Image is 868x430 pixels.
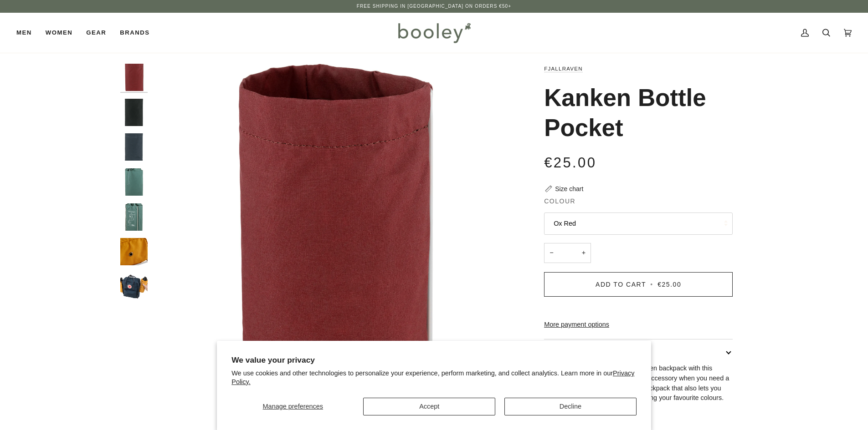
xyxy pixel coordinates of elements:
[120,168,148,196] img: Fjallraven Kanken Bottle Pocket Frost Green - Booley Galway
[648,281,655,288] span: •
[231,398,354,415] button: Manage preferences
[120,133,148,161] img: Fjallraven Kanken Bottle Pocket Navy - Booley Galway
[231,369,637,386] p: We use cookies and other technologies to personalize your experience, perform marketing, and coll...
[544,243,559,263] button: −
[263,403,323,410] span: Manage preferences
[544,339,733,364] button: Description
[544,212,733,235] button: Ox Red
[120,99,148,126] img: Fjallraven Kanken Bottle Pocket Black - Booley Galway
[544,197,575,206] span: Colour
[120,203,148,231] img: Fjallraven Kanken Bottle Pocket Frost Green - Booley Galway
[544,83,726,143] h1: Kanken Bottle Pocket
[576,243,591,263] button: +
[113,13,156,53] a: Brands
[504,398,637,415] button: Decline
[394,20,474,46] img: Booley
[120,28,149,37] span: Brands
[46,28,72,37] span: Women
[79,13,113,53] a: Gear
[86,28,106,37] span: Gear
[120,238,148,265] img: Fjallraven Kanken Bottle Pocket - Booley Galway
[363,398,495,415] button: Accept
[120,273,148,300] img: Fjallraven Kanken Bottle Pocket - Booley Galway
[544,320,733,330] a: More payment options
[544,66,583,71] a: Fjallraven
[231,355,637,365] h2: We value your privacy
[357,3,511,10] p: Free Shipping in [GEOGRAPHIC_DATA] on Orders €50+
[596,281,646,288] span: Add to Cart
[544,272,733,297] button: Add to Cart • €25.00
[16,28,32,37] span: Men
[555,184,583,194] div: Size chart
[544,243,591,263] input: Quantity
[39,13,79,53] a: Women
[657,281,681,288] span: €25.00
[152,64,513,424] img: Fjallraven Kanken Bottle Pocket Ox Red - Booley Galway
[120,64,148,91] img: Fjallraven Kanken Bottle Pocket Ox Red - Booley Galway
[231,369,634,385] a: Privacy Policy.
[544,155,596,171] span: €25.00
[16,13,39,53] a: Men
